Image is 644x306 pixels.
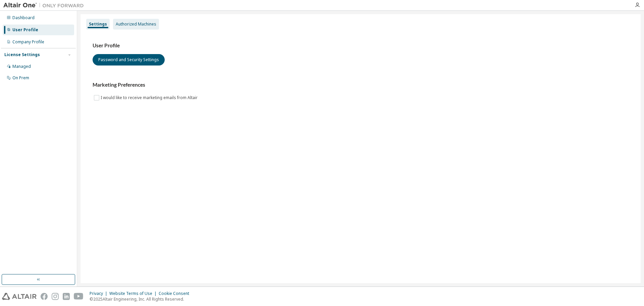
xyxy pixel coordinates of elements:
img: linkedin.svg [63,293,70,300]
label: I would like to receive marketing emails from Altair [101,94,199,102]
div: Company Profile [12,39,44,45]
img: Altair One [3,2,87,9]
div: Managed [12,64,31,69]
div: Privacy [90,291,109,296]
div: User Profile [12,27,38,33]
div: Website Terms of Use [109,291,159,296]
div: Dashboard [12,15,35,20]
img: youtube.svg [74,293,84,300]
div: On Prem [12,75,29,81]
div: Authorized Machines [116,21,156,27]
img: altair_logo.svg [2,293,37,300]
div: Settings [89,21,107,27]
button: Password and Security Settings [93,54,165,65]
img: facebook.svg [41,293,48,300]
p: © 2025 Altair Engineering, Inc. All Rights Reserved. [90,296,193,302]
h3: User Profile [93,42,629,49]
div: License Settings [4,52,40,57]
h3: Marketing Preferences [93,82,629,88]
img: instagram.svg [52,293,59,300]
div: Cookie Consent [159,291,193,296]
